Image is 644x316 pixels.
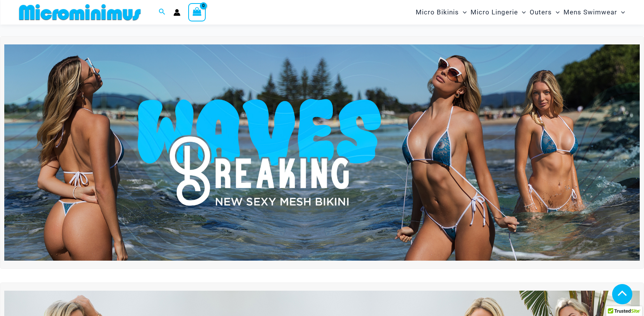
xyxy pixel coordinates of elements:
[188,3,206,21] a: View Shopping Cart, empty
[471,2,518,22] span: Micro Lingerie
[416,2,459,22] span: Micro Bikinis
[563,2,617,22] span: Mens Swimwear
[530,2,552,22] span: Outers
[413,1,628,23] nav: Site Navigation
[414,2,469,22] a: Micro BikinisMenu ToggleMenu Toggle
[528,2,562,22] a: OutersMenu ToggleMenu Toggle
[173,9,180,16] a: Account icon link
[159,7,166,17] a: Search icon link
[562,2,627,22] a: Mens SwimwearMenu ToggleMenu Toggle
[617,2,625,22] span: Menu Toggle
[4,44,640,261] img: Waves Breaking Ocean Bikini Pack
[469,2,528,22] a: Micro LingerieMenu ToggleMenu Toggle
[459,2,467,22] span: Menu Toggle
[552,2,560,22] span: Menu Toggle
[518,2,526,22] span: Menu Toggle
[16,4,144,21] img: MM SHOP LOGO FLAT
